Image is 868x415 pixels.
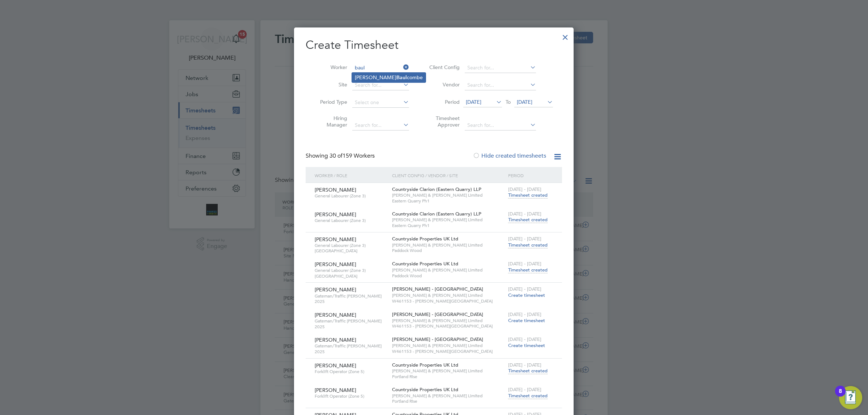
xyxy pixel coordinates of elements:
div: Period [506,167,555,184]
span: Countryside Properties UK Ltd [392,261,458,267]
span: [PERSON_NAME] [315,211,356,218]
span: [DATE] - [DATE] [508,211,541,217]
span: [PERSON_NAME] - [GEOGRAPHIC_DATA] [392,286,483,292]
input: Search for... [465,63,536,73]
span: To [503,97,513,107]
span: [DATE] [466,99,481,105]
span: [PERSON_NAME] [315,187,356,193]
span: Timesheet created [508,242,548,248]
input: Search for... [352,63,409,73]
span: [DATE] - [DATE] [508,336,541,342]
span: [DATE] [517,99,532,105]
span: Paddock Wood [392,248,505,253]
span: Create timesheet [508,317,545,324]
span: Countryside Clarion (Eastern Quarry) LLP [392,211,481,217]
input: Search for... [352,120,409,131]
label: Hide created timesheets [473,152,546,159]
span: General Labourer (Zone 3) [GEOGRAPHIC_DATA] [315,243,387,254]
div: Client Config / Vendor / Site [390,167,506,184]
span: [PERSON_NAME] & [PERSON_NAME] Limited [392,192,505,198]
span: 30 of [329,152,342,159]
label: Period [427,99,460,105]
span: [PERSON_NAME] - [GEOGRAPHIC_DATA] [392,311,483,317]
span: [DATE] - [DATE] [508,236,541,242]
div: 8 [839,391,842,401]
h2: Create Timesheet [306,38,562,53]
span: [DATE] - [DATE] [508,286,541,292]
span: Gateman/Traffic [PERSON_NAME] 2025 [315,318,387,329]
span: Portland Rise [392,398,505,404]
span: [PERSON_NAME] & [PERSON_NAME] Limited [392,242,505,248]
span: [PERSON_NAME] - [GEOGRAPHIC_DATA] [392,336,483,342]
span: [PERSON_NAME] & [PERSON_NAME] Limited [392,343,505,348]
span: 159 Workers [329,152,375,159]
span: Countryside Clarion (Eastern Quarry) LLP [392,186,481,192]
label: Period Type [315,99,347,105]
button: Open Resource Center, 8 new notifications [839,386,862,409]
label: Hiring Manager [315,115,347,128]
div: Showing [306,152,376,160]
li: [PERSON_NAME] combe [352,73,426,82]
input: Search for... [465,80,536,90]
span: [DATE] - [DATE] [508,261,541,267]
span: Timesheet created [508,217,548,223]
span: Countryside Properties UK Ltd [392,362,458,368]
span: [PERSON_NAME] & [PERSON_NAME] Limited [392,318,505,324]
span: [PERSON_NAME] [315,286,356,293]
b: Baul [396,74,407,81]
label: Worker [315,64,347,70]
label: Vendor [427,81,460,88]
span: Portland Rise [392,374,505,380]
span: Gateman/Traffic [PERSON_NAME] 2025 [315,343,387,354]
span: [PERSON_NAME] [315,387,356,393]
input: Select one [352,98,409,108]
span: Timesheet created [508,267,548,273]
span: Eastern Quarry Ph1 [392,223,505,228]
span: [PERSON_NAME] [315,312,356,318]
label: Site [315,81,347,88]
span: [PERSON_NAME] [315,261,356,268]
span: Forklift Operator (Zone 5) [315,393,387,399]
span: Gateman/Traffic [PERSON_NAME] 2025 [315,293,387,304]
span: [DATE] - [DATE] [508,311,541,317]
span: [PERSON_NAME] & [PERSON_NAME] Limited [392,393,505,399]
span: Paddock Wood [392,273,505,279]
span: W461153 - [PERSON_NAME][GEOGRAPHIC_DATA] [392,348,505,354]
span: Countryside Properties UK Ltd [392,386,458,393]
label: Timesheet Approver [427,115,460,128]
span: Eastern Quarry Ph1 [392,198,505,204]
span: Create timesheet [508,292,545,298]
span: Countryside Properties UK Ltd [392,236,458,242]
span: [DATE] - [DATE] [508,386,541,393]
span: [PERSON_NAME] [315,236,356,243]
span: General Labourer (Zone 3) [GEOGRAPHIC_DATA] [315,268,387,279]
span: [PERSON_NAME] [315,337,356,343]
span: [PERSON_NAME] & [PERSON_NAME] Limited [392,368,505,374]
label: Client Config [427,64,460,70]
span: Timesheet created [508,192,548,198]
span: Timesheet created [508,368,548,374]
span: [DATE] - [DATE] [508,362,541,368]
input: Search for... [352,80,409,90]
span: General Labourer (Zone 3) [315,193,387,199]
span: [PERSON_NAME] & [PERSON_NAME] Limited [392,267,505,273]
span: [PERSON_NAME] & [PERSON_NAME] Limited [392,217,505,223]
div: Worker / Role [313,167,390,184]
span: Create timesheet [508,342,545,348]
span: Forklift Operator (Zone 5) [315,369,387,375]
span: Timesheet created [508,393,548,399]
span: W461153 - [PERSON_NAME][GEOGRAPHIC_DATA] [392,298,505,304]
span: General Labourer (Zone 3) [315,218,387,223]
span: [DATE] - [DATE] [508,186,541,192]
span: W461153 - [PERSON_NAME][GEOGRAPHIC_DATA] [392,323,505,329]
span: [PERSON_NAME] & [PERSON_NAME] Limited [392,292,505,298]
input: Search for... [465,120,536,131]
span: [PERSON_NAME] [315,362,356,369]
